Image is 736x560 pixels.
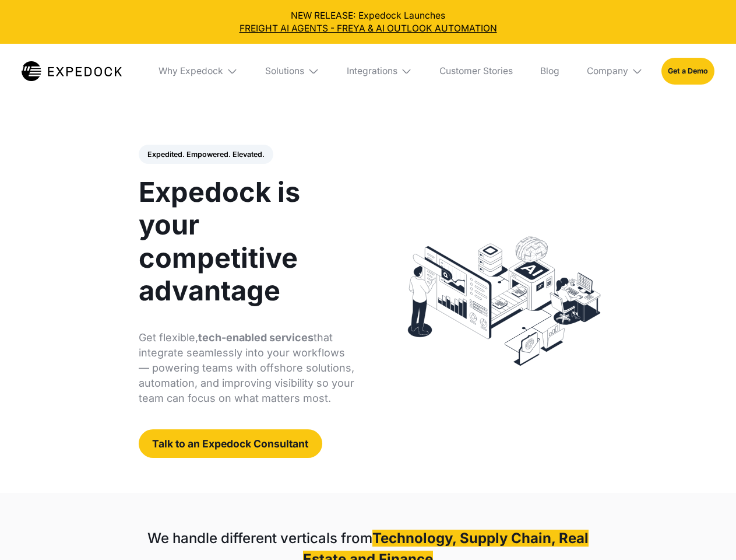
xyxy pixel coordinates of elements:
p: Get flexible, that integrate seamlessly into your workflows — powering teams with offshore soluti... [139,330,355,406]
div: Company [577,44,652,99]
div: Solutions [265,65,304,77]
div: Integrations [337,44,421,99]
h1: Expedock is your competitive advantage [139,176,355,307]
strong: tech-enabled services [198,331,314,344]
a: Get a Demo [661,58,714,84]
div: NEW RELEASE: Expedock Launches [9,9,727,35]
a: Talk to an Expedock Consultant [139,429,322,458]
a: Blog [531,44,568,99]
a: FREIGHT AI AGENTS - FREYA & AI OUTLOOK AUTOMATION [9,22,727,35]
div: Why Expedock [159,65,223,77]
div: Why Expedock [149,44,247,99]
strong: We handle different verticals from [147,530,372,547]
iframe: Chat Widget [678,504,736,560]
a: Customer Stories [430,44,522,99]
div: Solutions [256,44,329,99]
div: Integrations [347,65,397,77]
div: Company [587,65,628,77]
